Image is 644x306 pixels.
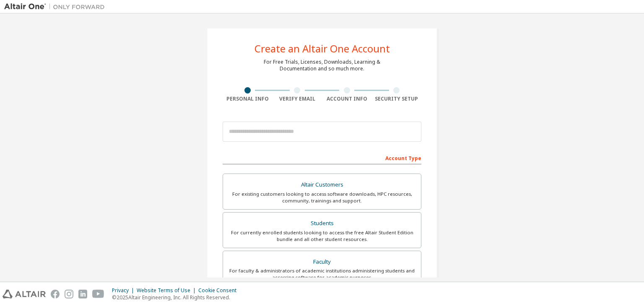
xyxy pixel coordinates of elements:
img: instagram.svg [65,290,73,298]
div: Create an Altair One Account [254,44,390,54]
div: Verify Email [273,96,322,102]
img: facebook.svg [51,290,60,298]
div: Account Type [223,151,421,164]
div: Faculty [228,256,416,268]
div: Website Terms of Use [137,287,198,294]
div: For Free Trials, Licenses, Downloads, Learning & Documentation and so much more. [264,59,380,72]
div: Personal Info [223,96,273,102]
img: Altair One [4,3,109,11]
div: For existing customers looking to access software downloads, HPC resources, community, trainings ... [228,191,416,204]
div: Security Setup [372,96,422,102]
div: For currently enrolled students looking to access the free Altair Student Edition bundle and all ... [228,229,416,243]
img: altair_logo.svg [3,290,46,298]
img: linkedin.svg [78,290,87,298]
div: Altair Customers [228,179,416,191]
div: Cookie Consent [198,287,241,294]
div: Students [228,218,416,229]
p: © 2025 Altair Engineering, Inc. All Rights Reserved. [112,294,241,301]
div: For faculty & administrators of academic institutions administering students and accessing softwa... [228,267,416,281]
div: Account Info [322,96,372,102]
div: Privacy [112,287,137,294]
img: youtube.svg [92,290,104,298]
